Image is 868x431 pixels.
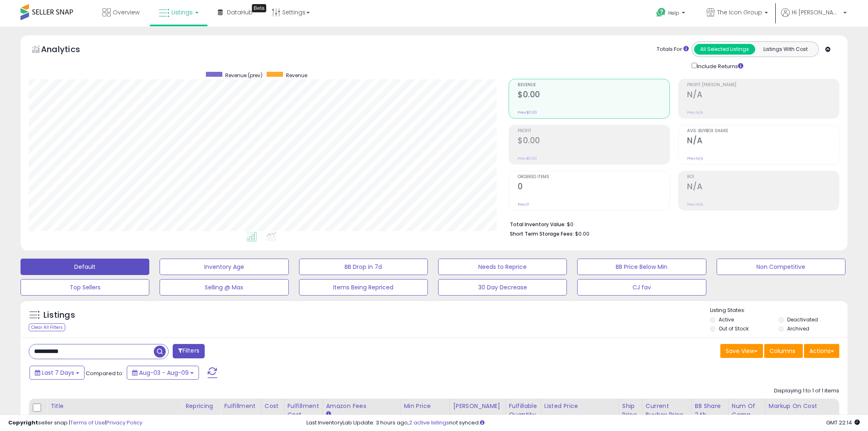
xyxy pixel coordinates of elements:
div: Fulfillment [224,402,257,410]
h2: $0.00 [518,90,669,101]
label: Out of Stock [719,325,749,332]
button: Default [21,259,149,275]
span: Last 7 Days [42,369,74,377]
strong: Copyright [8,419,38,426]
span: Columns [770,347,795,355]
button: Aug-03 - Aug-09 [127,366,199,380]
span: Profit [PERSON_NAME] [687,83,839,87]
span: Revenue [518,83,669,87]
div: Displaying 1 to 1 of 1 items [774,387,839,395]
button: Save View [720,344,763,358]
h2: N/A [687,90,839,101]
h2: 0 [518,182,669,193]
button: Last 7 Days [30,366,85,380]
button: Items Being Repriced [299,279,428,296]
small: Prev: 0 [518,202,529,207]
span: Listings [171,8,193,16]
a: 2 active listings [409,419,449,426]
span: Profit [518,129,669,133]
button: Filters [173,344,205,358]
i: Get Help [656,7,666,18]
span: DataHub [227,8,253,16]
a: Terms of Use [70,419,105,426]
div: Tooltip anchor [252,4,266,12]
button: Non Competitive [717,259,845,275]
button: Inventory Age [160,259,288,275]
button: CJ fav [577,279,706,296]
div: Markup on Cost [769,402,840,410]
div: Cost [265,402,281,410]
span: Avg. Buybox Share [687,129,839,133]
a: Privacy Policy [106,419,142,426]
span: 2025-08-17 22:14 GMT [826,419,860,426]
button: All Selected Listings [694,44,755,55]
div: seller snap | | [8,419,142,427]
button: Listings With Cost [755,44,816,55]
h5: Analytics [41,44,96,57]
button: Columns [764,344,803,358]
small: Amazon Fees. [326,410,331,418]
button: BB Drop in 7d [299,259,428,275]
button: BB Price Below Min [577,259,706,275]
h2: $0.00 [518,136,669,147]
label: Deactivated [787,316,818,323]
span: Revenue [286,72,307,79]
p: Listing States: [710,307,847,314]
div: BB Share 24h. [695,402,725,419]
button: Needs to Reprice [438,259,567,275]
div: Min Price [404,402,446,410]
div: Listed Price [544,402,615,410]
div: Clear All Filters [29,323,65,331]
th: The percentage added to the cost of goods (COGS) that forms the calculator for Min & Max prices. [765,399,843,431]
a: Help [650,1,693,27]
span: Help [668,9,679,16]
div: Num of Comp. [732,402,762,419]
div: Repricing [185,402,217,410]
div: Include Returns [685,61,753,71]
div: Ship Price [622,402,639,419]
button: Top Sellers [21,279,149,296]
small: Prev: N/A [687,156,703,161]
button: Selling @ Max [160,279,288,296]
div: Last InventoryLab Update: 3 hours ago, not synced. [306,419,860,427]
button: 30 Day Decrease [438,279,567,296]
span: Aug-03 - Aug-09 [139,369,189,377]
small: Prev: N/A [687,110,703,115]
h2: N/A [687,136,839,147]
small: Prev: $0.00 [518,156,537,161]
div: Current Buybox Price [646,402,688,419]
span: Hi [PERSON_NAME] [792,8,841,16]
div: Fulfillable Quantity [509,402,537,419]
b: Short Term Storage Fees: [510,230,574,237]
span: Ordered Items [518,175,669,179]
label: Active [719,316,734,323]
div: [PERSON_NAME] [453,402,502,410]
span: ROI [687,175,839,179]
span: Revenue (prev) [225,72,263,79]
div: Totals For [657,46,689,53]
div: Title [50,402,178,410]
h5: Listings [43,309,75,321]
button: Actions [804,344,839,358]
div: Amazon Fees [326,402,397,410]
a: Hi [PERSON_NAME] [781,8,847,27]
span: $0.00 [575,230,589,238]
b: Total Inventory Value: [510,221,566,228]
div: Fulfillment Cost [288,402,319,419]
li: $0 [510,219,833,229]
span: The Icon Group [717,8,762,16]
label: Archived [787,325,809,332]
small: Prev: N/A [687,202,703,207]
h2: N/A [687,182,839,193]
span: Overview [113,8,139,16]
span: Compared to: [86,369,123,377]
small: Prev: $0.00 [518,110,537,115]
